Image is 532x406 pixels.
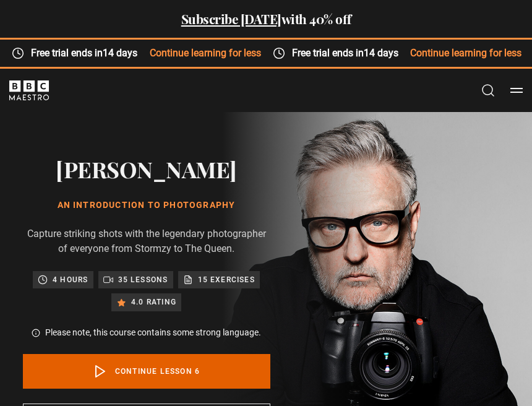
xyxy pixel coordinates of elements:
p: 4 hours [53,274,88,286]
time: 14 days [103,47,137,59]
button: Toggle navigation [510,84,523,97]
span: Free trial ends in [24,46,149,61]
div: Continue learning for less [260,46,521,61]
p: 15 exercises [198,274,255,286]
p: 35 lessons [118,274,168,286]
span: Free trial ends in [285,46,410,61]
time: 14 days [364,47,398,59]
p: 4.0 rating [131,296,176,308]
h2: [PERSON_NAME] [23,153,270,184]
p: Capture striking shots with the legendary photographer of everyone from Stormzy to The Queen. [23,227,270,256]
h1: An Introduction to Photography [23,199,270,212]
a: Continue lesson 6 [23,354,270,389]
p: Please note, this course contains some strong language. [45,326,261,339]
a: Subscribe [DATE] [181,10,281,27]
svg: BBC Maestro [9,80,49,100]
